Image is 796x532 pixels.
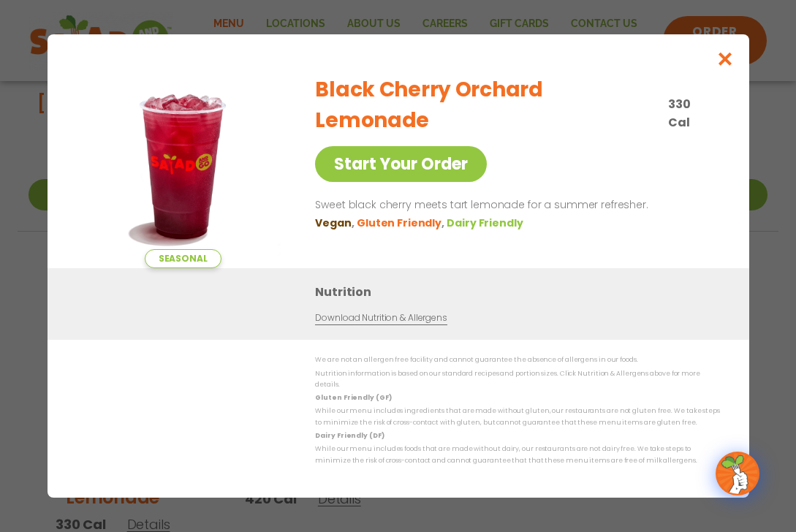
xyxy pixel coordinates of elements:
[315,406,720,428] p: While our menu includes ingredients that are made without gluten, our restaurants are not gluten ...
[717,453,758,494] img: wpChatIcon
[315,197,714,214] p: Sweet black cherry meets tart lemonade for a summer refresher.
[315,283,727,301] h3: Nutrition
[315,216,357,231] li: Vegan
[80,64,285,268] img: Featured product photo for Black Cherry Orchard Lemonade
[315,311,447,325] a: Download Nutrition & Allergens
[315,368,720,391] p: Nutrition information is based on our standard recipes and portion sizes. Click Nutrition & Aller...
[144,249,221,268] span: Seasonal
[315,146,487,182] a: Start Your Order
[315,354,720,365] p: We are not an allergen free facility and cannot guarantee the absence of allergens in our foods.
[315,75,659,136] h2: Black Cherry Orchard Lemonade
[315,393,391,402] strong: Gluten Friendly (GF)
[701,34,748,83] button: Close modal
[447,216,526,231] li: Dairy Friendly
[315,444,720,466] p: While our menu includes foods that are made without dairy, our restaurants are not dairy free. We...
[315,431,384,440] strong: Dairy Friendly (DF)
[357,216,447,231] li: Gluten Friendly
[668,95,714,132] p: 330 Cal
